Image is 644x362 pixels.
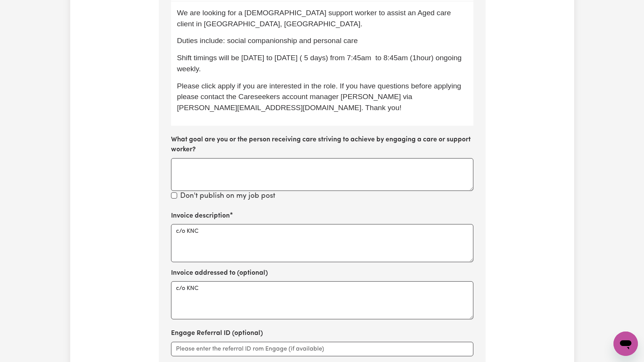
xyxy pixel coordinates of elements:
[177,82,463,112] span: Please click apply if you are interested in the role. If you have questions before applying pleas...
[171,268,268,278] label: Invoice addressed to (optional)
[171,135,473,155] label: What goal are you or the person receiving care striving to achieve by engaging a care or support ...
[180,191,275,202] label: Don't publish on my job post
[171,211,230,221] label: Invoice description
[177,37,358,45] span: Duties include: social companionship and personal care
[171,342,473,356] input: Please enter the referral ID rom Engage (if available)
[171,281,473,319] textarea: c/o KNC
[171,224,473,262] textarea: c/o KNC
[171,328,263,338] label: Engage Referral ID (optional)
[177,54,464,73] span: Shift timings will be [DATE] to [DATE] ( 5 days) from 7:45am to 8:45am (1hour) ongoing weekly.
[177,9,453,28] span: We are looking for a [DEMOGRAPHIC_DATA] support worker to assist an Aged care client in [GEOGRAPH...
[613,332,638,356] iframe: Button to launch messaging window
